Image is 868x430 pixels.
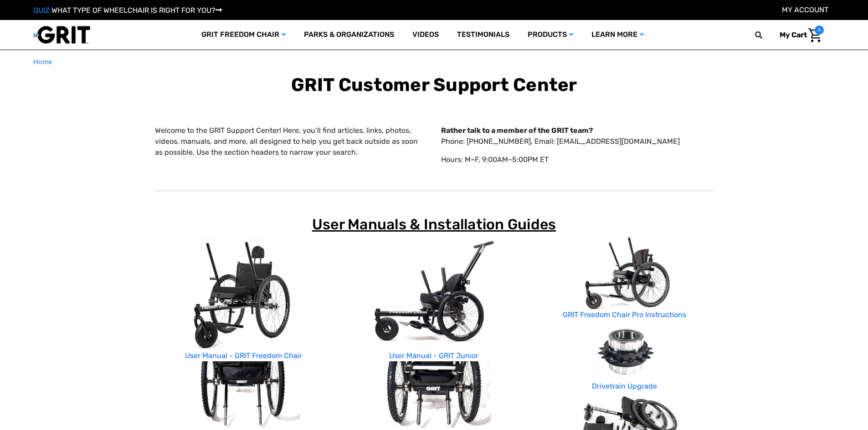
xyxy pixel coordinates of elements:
[592,382,657,390] a: Drivetrain Upgrade
[448,20,519,50] a: Testimonials
[780,30,807,39] span: My Cart
[808,28,822,42] img: Cart
[759,25,773,45] input: Search
[192,20,295,50] a: GRIT Freedom Chair
[582,20,653,50] a: Learn More
[33,6,222,15] a: QUIZ:WHAT TYPE OF WHEELCHAIR IS RIGHT FOR YOU?
[33,57,835,67] nav: Breadcrumb
[403,20,448,50] a: Videos
[441,125,714,147] p: Phone: [PHONE_NUMBER], Email: [EMAIL_ADDRESS][DOMAIN_NAME]
[815,25,824,35] span: 0
[563,310,686,319] a: GRIT Freedom Chair Pro Instructions
[782,5,828,14] a: Account
[185,351,302,360] a: User Manual - GRIT Freedom Chair
[389,351,478,360] a: User Manual - GRIT Junior
[33,25,90,44] img: GRIT All-Terrain Wheelchair and Mobility Equipment
[33,57,52,67] a: Home
[291,74,577,96] b: GRIT Customer Support Center
[33,6,51,15] span: QUIZ:
[441,126,593,135] strong: Rather talk to a member of the GRIT team?
[441,154,714,165] p: Hours: M–F, 9:00AM–5:00PM ET
[312,216,556,233] span: User Manuals & Installation Guides
[155,125,427,158] p: Welcome to the GRIT Support Center! Here, you’ll find articles, links, photos, videos, manuals, a...
[519,20,582,50] a: Products
[295,20,403,50] a: Parks & Organizations
[773,25,824,45] a: Cart with 0 items
[33,58,52,66] span: Home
